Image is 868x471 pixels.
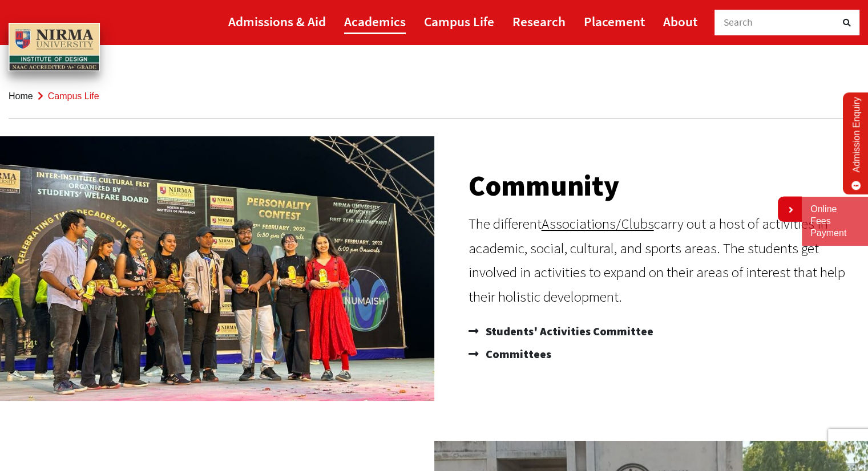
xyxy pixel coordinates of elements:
[810,204,859,239] a: Online Fees Payment
[469,212,857,308] div: The different carry out a host of activities in academic, social, cultural, and sports areas. The...
[512,9,566,34] a: Research
[469,172,857,200] h2: Community
[424,9,494,34] a: Campus Life
[469,343,857,366] a: Committees
[344,9,406,34] a: Academics
[48,91,99,101] span: Campus Life
[9,91,33,101] a: Home
[469,320,857,343] a: Students' Activities Committee
[542,214,654,233] a: Associations/Clubs
[663,9,697,34] a: About
[9,74,859,119] nav: breadcrumb
[9,23,100,72] img: main_logo
[724,16,753,29] span: Search
[228,9,326,34] a: Admissions & Aid
[584,9,645,34] a: Placement
[483,320,653,343] span: Students' Activities Committee
[483,343,551,366] span: Committees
